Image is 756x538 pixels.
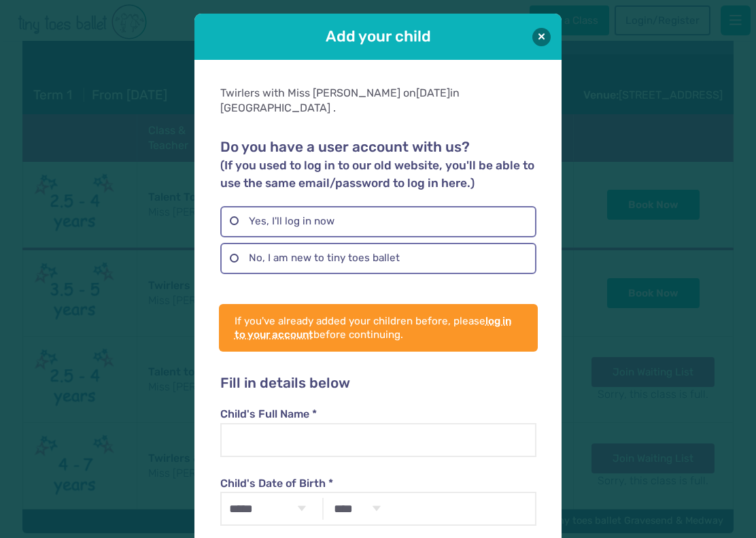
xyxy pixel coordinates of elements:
small: (If you used to log in to our old website, you'll be able to use the same email/password to log i... [220,158,534,190]
label: No, I am new to tiny toes ballet [220,243,536,274]
h1: Add your child [233,26,523,47]
label: Yes, I'll log in now [220,206,536,237]
h2: Fill in details below [220,375,536,392]
span: [DATE] [416,86,450,99]
p: If you've already added your children before, please before continuing. [235,314,522,341]
div: Twirlers with Miss [PERSON_NAME] on in [GEOGRAPHIC_DATA] . [220,86,536,116]
h2: Do you have a user account with us? [220,139,536,192]
label: Child's Full Name * [220,407,536,422]
label: Child's Date of Birth * [220,476,536,491]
